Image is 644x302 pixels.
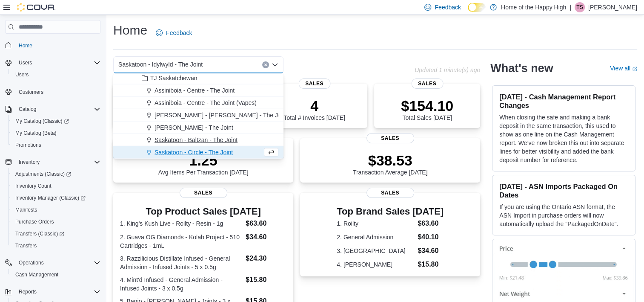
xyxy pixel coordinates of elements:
[12,217,100,227] span: Purchase Orders
[411,78,443,89] span: Sales
[12,229,100,239] span: Transfers (Classic)
[246,253,286,264] dd: $24.30
[166,29,192,37] span: Feedback
[353,152,428,169] p: $38.53
[499,113,628,164] p: When closing the safe and making a bank deposit in the same transaction, this used to show as one...
[499,93,628,110] h3: [DATE] - Cash Management Report Changes
[17,3,55,12] img: Cova
[113,97,283,109] button: Assiniboia - Centre - The Joint (Vapes)
[15,87,47,97] a: Customers
[155,136,238,144] span: Saskatoon - Baltzan - The Joint
[283,97,345,121] div: Total # Invoices [DATE]
[2,57,104,69] button: Users
[15,104,100,114] span: Catalog
[2,156,104,168] button: Inventory
[120,233,242,250] dt: 2. Guava OG Diamonds - Kolab Project - 510 Cartridges - 1mL
[490,61,553,75] h2: What's new
[9,168,104,180] a: Adjustments (Classic)
[19,42,32,49] span: Home
[15,87,100,97] span: Customers
[120,276,242,293] dt: 4. Mint'd Infused - General Admission - Infused Joints - 3 x 0.5g
[262,61,269,68] button: Clear input
[366,133,414,143] span: Sales
[113,22,147,39] h1: Home
[9,204,104,216] button: Manifests
[120,254,242,271] dt: 3. Razzilicious Distillate Infused - General Admission - Infused Joints - 5 x 0.5g
[401,97,453,121] div: Total Sales [DATE]
[632,67,637,72] svg: External link
[19,159,40,166] span: Inventory
[12,128,60,138] a: My Catalog (Beta)
[118,59,203,70] span: Saskatoon - Idylwyld - The Joint
[283,97,345,114] p: 4
[15,206,37,213] span: Manifests
[15,287,40,297] button: Reports
[150,74,197,82] span: TJ Saskatchewan
[15,218,54,225] span: Purchase Orders
[12,241,40,251] a: Transfers
[12,241,100,251] span: Transfers
[12,128,100,138] span: My Catalog (Beta)
[337,219,414,228] dt: 1. Roilty
[155,86,235,95] span: Assiniboia - Centre - The Joint
[15,58,35,68] button: Users
[15,104,40,114] button: Catalog
[15,58,100,68] span: Users
[9,115,104,127] a: My Catalog (Classic)
[9,127,104,139] button: My Catalog (Beta)
[19,288,37,295] span: Reports
[2,286,104,298] button: Reports
[120,206,286,217] h3: Top Product Sales [DATE]
[337,247,414,255] dt: 3. [GEOGRAPHIC_DATA]
[12,181,100,191] span: Inventory Count
[418,218,444,229] dd: $63.60
[2,39,104,51] button: Home
[415,67,480,73] p: Updated 1 minute(s) ago
[155,123,233,132] span: [PERSON_NAME] - The Joint
[12,193,89,203] a: Inventory Manager (Classic)
[15,71,29,78] span: Users
[15,40,100,50] span: Home
[9,216,104,228] button: Purchase Orders
[15,287,100,297] span: Reports
[499,203,628,228] p: If you are using the Ontario ASN format, the ASN Import in purchase orders will now automatically...
[12,116,72,126] a: My Catalog (Classic)
[15,258,100,268] span: Operations
[15,258,47,268] button: Operations
[19,59,32,66] span: Users
[15,41,36,51] a: Home
[337,206,444,217] h3: Top Brand Sales [DATE]
[113,146,283,159] button: Saskatoon - Circle - The Joint
[9,180,104,192] button: Inventory Count
[15,142,41,148] span: Promotions
[353,152,428,176] div: Transaction Average [DATE]
[120,219,242,228] dt: 1. King's Kush Live - Roilty - Resin - 1g
[12,140,100,150] span: Promotions
[15,157,43,167] button: Inventory
[2,257,104,269] button: Operations
[2,103,104,115] button: Catalog
[575,2,585,12] div: Tahmidur Sanvi
[401,97,453,114] p: $154.10
[468,3,486,12] input: Dark Mode
[12,70,32,80] a: Users
[576,2,583,12] span: TS
[12,205,40,215] a: Manifests
[570,2,571,12] p: |
[12,70,100,80] span: Users
[337,233,414,241] dt: 2. General Admission
[272,61,278,68] button: Close list of options
[113,84,283,97] button: Assiniboia - Centre - The Joint
[588,2,637,12] p: [PERSON_NAME]
[12,181,55,191] a: Inventory Count
[9,139,104,151] button: Promotions
[12,169,74,179] a: Adjustments (Classic)
[12,140,45,150] a: Promotions
[418,259,444,270] dd: $15.80
[246,218,286,229] dd: $63.60
[418,232,444,242] dd: $40.10
[19,89,43,96] span: Customers
[113,122,283,134] button: [PERSON_NAME] - The Joint
[15,195,86,201] span: Inventory Manager (Classic)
